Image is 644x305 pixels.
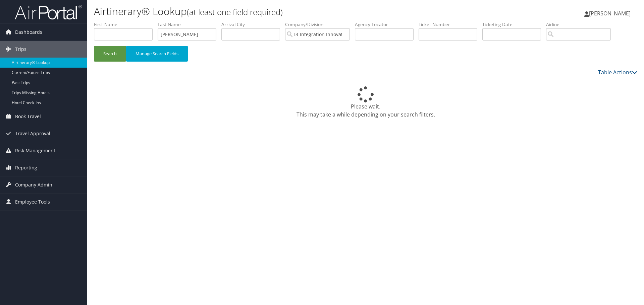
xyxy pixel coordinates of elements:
[598,69,637,76] a: Table Actions
[355,21,419,28] label: Agency Locator
[15,125,50,142] span: Travel Approval
[94,4,456,18] h1: Airtinerary® Lookup
[126,46,188,62] button: Manage Search Fields
[546,21,616,28] label: Airline
[285,21,355,28] label: Company/Division
[15,159,37,176] span: Reporting
[15,176,52,193] span: Company Admin
[15,41,26,58] span: Trips
[15,108,41,125] span: Book Travel
[15,142,55,159] span: Risk Management
[15,24,42,41] span: Dashboards
[589,10,631,17] span: [PERSON_NAME]
[221,21,285,28] label: Arrival City
[584,3,637,23] a: [PERSON_NAME]
[94,86,637,119] div: Please wait. This may take a while depending on your search filters.
[94,21,158,28] label: First Name
[482,21,546,28] label: Ticketing Date
[187,6,283,17] small: (at least one field required)
[94,46,126,62] button: Search
[419,21,482,28] label: Ticket Number
[158,21,221,28] label: Last Name
[15,4,82,20] img: airportal-logo.png
[15,194,50,210] span: Employee Tools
